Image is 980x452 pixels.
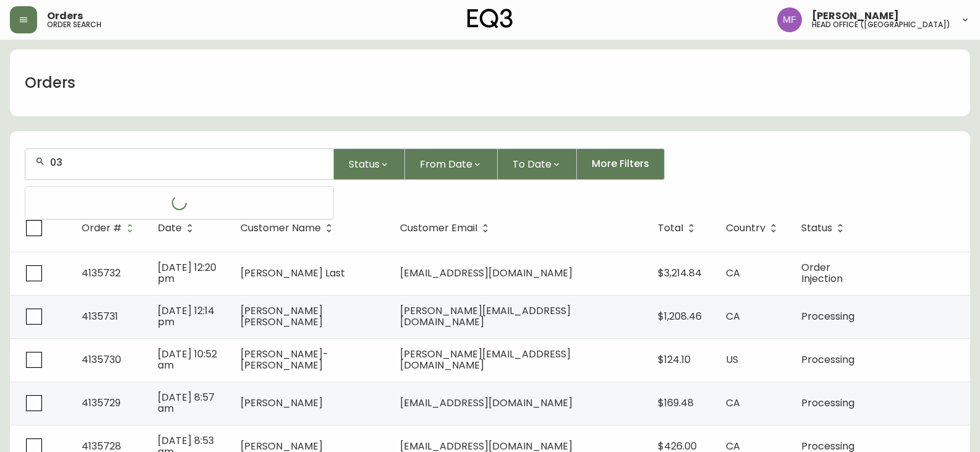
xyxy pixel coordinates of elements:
[50,156,323,168] input: Search
[241,304,323,329] span: [PERSON_NAME] [PERSON_NAME]
[801,260,843,286] span: Order Injection
[241,396,323,410] span: [PERSON_NAME]
[400,347,571,372] span: [PERSON_NAME][EMAIL_ADDRESS][DOMAIN_NAME]
[777,7,802,32] img: 91cf6c4ea787f0dec862db02e33d59b3
[241,223,337,234] span: Customer Name
[658,309,702,323] span: $1,208.46
[158,223,198,234] span: Date
[726,224,765,232] span: Country
[349,156,380,172] span: Status
[334,148,405,180] button: Status
[400,224,477,232] span: Customer Email
[158,347,217,372] span: [DATE] 10:52 am
[158,304,215,329] span: [DATE] 12:14 pm
[658,352,691,367] span: $124.10
[658,224,683,232] span: Total
[726,223,782,234] span: Country
[405,148,498,180] button: From Date
[592,157,649,171] span: More Filters
[82,224,122,232] span: Order #
[47,21,101,28] h5: order search
[726,309,740,323] span: CA
[812,21,950,28] h5: head office ([GEOGRAPHIC_DATA])
[82,223,138,234] span: Order #
[801,223,848,234] span: Status
[82,352,121,367] span: 4135730
[812,11,899,21] span: [PERSON_NAME]
[801,224,832,232] span: Status
[513,156,552,172] span: To Date
[241,224,321,232] span: Customer Name
[158,224,182,232] span: Date
[241,347,328,372] span: [PERSON_NAME]-[PERSON_NAME]
[400,396,573,410] span: [EMAIL_ADDRESS][DOMAIN_NAME]
[658,266,702,280] span: $3,214.84
[25,72,75,93] h1: Orders
[82,309,118,323] span: 4135731
[400,304,571,329] span: [PERSON_NAME][EMAIL_ADDRESS][DOMAIN_NAME]
[801,396,854,410] span: Processing
[726,396,740,410] span: CA
[400,223,493,234] span: Customer Email
[47,11,83,21] span: Orders
[467,9,513,28] img: logo
[726,266,740,280] span: CA
[400,266,573,280] span: [EMAIL_ADDRESS][DOMAIN_NAME]
[158,390,215,416] span: [DATE] 8:57 am
[658,396,694,410] span: $169.48
[241,266,345,280] span: [PERSON_NAME] Last
[498,148,577,180] button: To Date
[420,156,472,172] span: From Date
[158,260,216,286] span: [DATE] 12:20 pm
[82,266,121,280] span: 4135732
[726,352,738,367] span: US
[658,223,699,234] span: Total
[801,352,854,367] span: Processing
[82,396,121,410] span: 4135729
[577,148,665,180] button: More Filters
[801,309,854,323] span: Processing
